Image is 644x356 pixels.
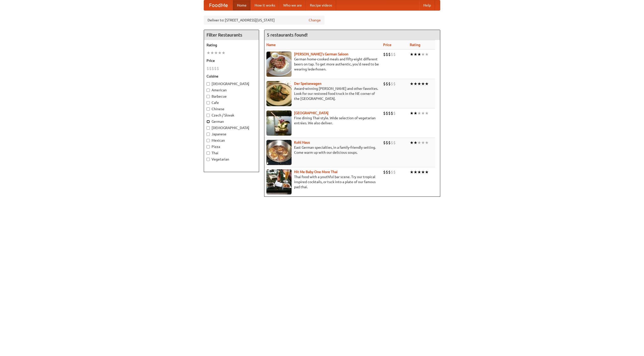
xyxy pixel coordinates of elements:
label: [DEMOGRAPHIC_DATA] [207,125,256,130]
input: Chinese [207,107,210,111]
a: [PERSON_NAME]'s German Saloon [294,52,348,56]
a: Name [266,43,276,47]
li: ★ [421,110,425,116]
li: $ [383,169,386,175]
li: ★ [425,169,429,175]
li: $ [391,169,393,175]
li: $ [393,52,396,57]
li: ★ [425,110,429,116]
li: ★ [425,81,429,87]
li: $ [391,81,393,87]
li: $ [383,110,386,116]
li: ★ [414,81,417,87]
li: ★ [210,50,214,56]
li: ★ [421,52,425,57]
li: ★ [421,169,425,175]
li: $ [386,81,388,87]
li: $ [388,52,391,57]
li: $ [393,81,396,87]
li: $ [386,52,388,57]
label: Mexican [207,138,256,143]
p: East German specialties, in a family-friendly setting. Come warm up with our delicious soups. [266,145,379,155]
li: ★ [410,140,414,145]
li: ★ [218,50,222,56]
li: ★ [414,140,417,145]
a: [GEOGRAPHIC_DATA] [294,111,329,115]
li: ★ [410,81,414,87]
li: ★ [417,169,421,175]
li: ★ [410,169,414,175]
input: American [207,89,210,92]
a: Who we are [279,0,306,10]
li: ★ [222,50,225,56]
img: speisewagen.jpg [266,81,292,106]
a: Rating [410,43,420,47]
li: $ [393,169,396,175]
li: ★ [207,50,210,56]
label: [DEMOGRAPHIC_DATA] [207,81,256,86]
a: How it works [251,0,279,10]
li: $ [393,140,396,145]
li: $ [383,140,386,145]
li: ★ [410,52,414,57]
li: ★ [421,81,425,87]
li: $ [393,110,396,116]
ng-pluralize: 5 restaurants found! [267,32,308,37]
li: $ [383,52,386,57]
p: Thai food with a youthful bar scene. Try our tropical inspired cocktails, or tuck into a plate of... [266,174,379,189]
label: Barbecue [207,94,256,99]
div: Deliver to: [STREET_ADDRESS][US_STATE] [204,16,325,25]
input: Japanese [207,133,210,136]
li: ★ [417,140,421,145]
li: $ [388,110,391,116]
p: Fine dining Thai-style. Wide selection of vegetarian entrées. We also deliver. [266,115,379,126]
li: $ [388,169,391,175]
input: German [207,120,210,123]
h5: Cuisine [207,74,256,79]
li: $ [212,66,214,71]
label: Pizza [207,144,256,149]
img: satay.jpg [266,110,292,136]
input: Thai [207,151,210,155]
img: esthers.jpg [266,52,292,77]
a: Help [419,0,435,10]
li: $ [209,66,212,71]
li: ★ [410,110,414,116]
li: $ [217,66,219,71]
li: $ [391,110,393,116]
li: ★ [417,52,421,57]
a: Price [383,43,391,47]
li: ★ [214,50,218,56]
li: $ [391,52,393,57]
img: kohlhaus.jpg [266,140,292,165]
label: Japanese [207,132,256,137]
li: $ [388,140,391,145]
li: $ [386,169,388,175]
p: German home-cooked meals and fifty-eight different beers on tap. To get more authentic, you'd nee... [266,57,379,72]
p: Award-winning [PERSON_NAME] and other favorites. Look for our restored food truck in the NE corne... [266,86,379,101]
li: ★ [425,52,429,57]
a: Change [309,18,321,23]
li: ★ [421,140,425,145]
b: Hit Me Baby One More Thai [294,170,338,174]
input: Czech / Slovak [207,114,210,117]
label: Chinese [207,106,256,111]
input: [DEMOGRAPHIC_DATA] [207,126,210,130]
a: Home [233,0,251,10]
a: Recipe videos [306,0,336,10]
h4: Filter Restaurants [204,30,259,40]
li: ★ [414,169,417,175]
label: German [207,119,256,124]
li: ★ [417,81,421,87]
label: Czech / Slovak [207,113,256,118]
h5: Rating [207,43,256,48]
li: ★ [414,110,417,116]
a: FoodMe [204,0,233,10]
label: American [207,88,256,93]
li: $ [386,110,388,116]
h5: Price [207,58,256,63]
li: ★ [414,52,417,57]
a: Der Speisewagen [294,82,321,86]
